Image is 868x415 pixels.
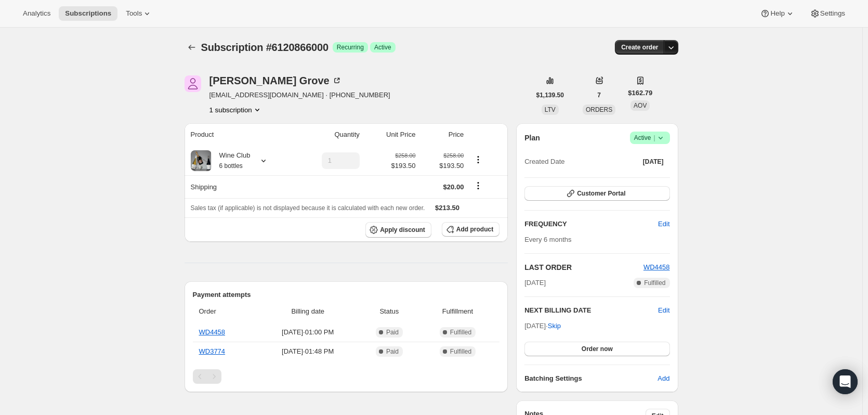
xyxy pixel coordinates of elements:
span: Help [770,9,784,18]
a: WD4458 [199,328,226,336]
span: Skip [548,321,561,331]
span: [DATE] [643,158,664,166]
span: [EMAIL_ADDRESS][DOMAIN_NAME] · [PHONE_NUMBER] [209,90,390,100]
span: Active [634,133,666,143]
span: Settings [820,9,845,18]
button: Shipping actions [470,180,486,191]
div: [PERSON_NAME] Grove [209,75,342,86]
span: Analytics [23,9,50,18]
button: [DATE] [637,154,670,169]
span: Paid [386,347,399,356]
th: Quantity [293,123,363,146]
span: Recurring [337,43,364,51]
span: Every 6 months [524,236,571,243]
small: $258.00 [443,152,464,159]
span: Customer Portal [577,189,625,198]
span: Create order [621,43,658,51]
h2: FREQUENCY [524,219,658,229]
span: $1,139.50 [536,91,564,99]
span: [DATE] [524,278,546,288]
span: Active [374,43,391,51]
th: Shipping [185,175,293,198]
span: Add product [456,225,493,234]
button: Apply discount [365,222,431,238]
th: Price [418,123,467,146]
th: Product [185,123,293,146]
button: Skip [542,318,567,334]
button: Create order [615,40,664,55]
span: Add [657,373,669,384]
span: Status [363,306,416,317]
span: $193.50 [391,161,415,171]
button: WD4458 [643,262,670,273]
button: Customer Portal [524,186,669,201]
button: Edit [658,305,669,316]
span: $193.50 [422,161,464,171]
span: Subscriptions [65,9,111,18]
button: Tools [120,6,159,21]
button: Product actions [470,154,486,165]
span: Apply discount [380,226,425,234]
span: Tools [126,9,142,18]
span: $213.50 [435,204,459,212]
button: Help [754,6,801,21]
button: Settings [804,6,851,21]
button: Analytics [17,6,57,21]
span: $162.79 [628,88,652,98]
span: 7 [597,91,601,99]
button: Subscriptions [185,40,199,55]
button: Add [651,370,676,387]
button: 7 [591,88,607,102]
button: Product actions [209,105,262,115]
span: Andrew Grove [185,75,201,92]
small: 6 bottles [219,162,243,170]
h2: LAST ORDER [524,262,643,273]
span: Fulfillment [422,306,493,317]
img: product img [191,150,212,171]
button: Order now [524,342,669,356]
h2: Payment attempts [193,290,500,300]
button: Add product [442,222,499,237]
span: Billing date [259,306,357,317]
span: Paid [386,328,399,336]
nav: Pagination [193,369,500,384]
span: Created Date [524,157,564,167]
button: Subscriptions [59,6,117,21]
h2: Plan [524,133,540,143]
span: | [653,134,655,142]
th: Unit Price [363,123,419,146]
button: Edit [652,216,676,232]
h6: Batching Settings [524,373,657,384]
div: Open Intercom Messenger [833,369,858,394]
span: Fulfilled [450,347,471,356]
span: [DATE] · [524,322,561,330]
span: LTV [545,106,556,113]
span: Edit [658,219,669,229]
th: Order [193,300,256,323]
a: WD4458 [643,263,670,271]
button: $1,139.50 [530,88,570,102]
small: $258.00 [395,152,415,159]
div: Wine Club [212,150,251,171]
h2: NEXT BILLING DATE [524,305,658,316]
span: AOV [634,102,647,109]
span: ORDERS [586,106,612,113]
a: WD3774 [199,347,226,355]
span: Sales tax (if applicable) is not displayed because it is calculated with each new order. [191,204,425,212]
span: Subscription #6120866000 [201,42,328,53]
span: $20.00 [443,183,464,191]
span: Order now [582,345,613,353]
span: Fulfilled [450,328,471,336]
span: Fulfilled [644,279,665,287]
span: [DATE] · 01:00 PM [259,327,357,338]
span: [DATE] · 01:48 PM [259,346,357,357]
